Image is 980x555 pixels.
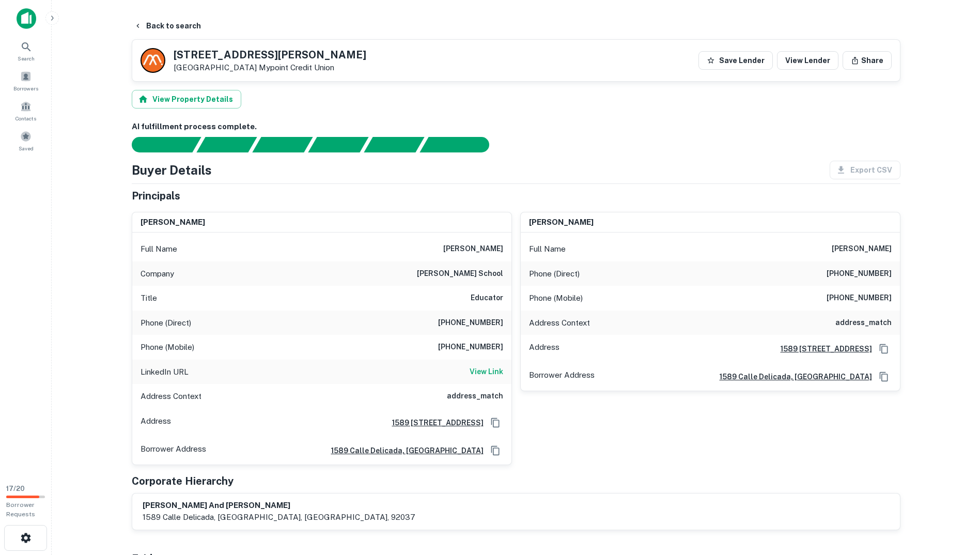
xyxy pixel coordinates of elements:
[323,445,484,456] a: 1589 calle delicada, [GEOGRAPHIC_DATA]
[832,243,892,255] h6: [PERSON_NAME]
[529,217,594,228] h6: [PERSON_NAME]
[17,8,36,29] img: capitalize-icon.png
[529,268,580,280] p: Phone (Direct)
[488,443,503,458] button: Copy Address
[3,37,49,65] a: Search
[119,137,197,152] div: Sending borrower request to AI...
[529,292,583,304] p: Phone (Mobile)
[141,443,206,458] p: Borrower Address
[132,473,234,489] h5: Corporate Hierarchy
[132,161,212,179] h4: Buyer Details
[698,51,773,70] button: Save Lender
[141,341,194,353] p: Phone (Mobile)
[529,369,595,384] p: Borrower Address
[364,137,424,152] div: Principals found, still searching for contact information. This may take time...
[141,415,171,430] p: Address
[308,137,368,152] div: Principals found, AI now looking for contact information...
[3,127,49,155] a: Saved
[420,137,502,152] div: AI fulfillment process complete.
[3,97,49,125] a: Contacts
[15,114,36,122] span: Contacts
[471,292,503,304] h6: Educator
[141,243,177,255] p: Full Name
[19,144,34,152] span: Saved
[777,51,838,70] a: View Lender
[132,188,180,204] h5: Principals
[443,243,503,255] h6: [PERSON_NAME]
[876,369,892,384] button: Copy Address
[132,90,241,109] button: View Property Details
[470,366,503,377] h6: View Link
[141,366,189,378] p: LinkedIn URL
[417,268,503,280] h6: [PERSON_NAME] school
[876,341,892,357] button: Copy Address
[13,84,38,92] span: Borrowers
[174,63,366,72] p: [GEOGRAPHIC_DATA]
[529,243,566,255] p: Full Name
[141,292,157,304] p: Title
[141,317,191,329] p: Phone (Direct)
[196,137,257,152] div: Your request is received and processing...
[470,366,503,378] a: View Link
[141,390,201,403] p: Address Context
[132,121,900,133] h6: AI fulfillment process complete.
[141,268,174,280] p: Company
[488,415,503,430] button: Copy Address
[252,137,313,152] div: Documents found, AI parsing details...
[384,417,484,428] a: 1589 [STREET_ADDRESS]
[130,17,205,35] button: Back to search
[835,317,892,329] h6: address_match
[529,317,590,329] p: Address Context
[928,472,980,522] iframe: Chat Widget
[843,51,892,70] button: Share
[827,268,892,280] h6: [PHONE_NUMBER]
[827,292,892,304] h6: [PHONE_NUMBER]
[772,343,872,354] a: 1589 [STREET_ADDRESS]
[174,50,366,60] h5: [STREET_ADDRESS][PERSON_NAME]
[143,500,415,512] h6: [PERSON_NAME] and [PERSON_NAME]
[438,341,503,353] h6: [PHONE_NUMBER]
[3,67,49,95] a: Borrowers
[711,371,872,382] a: 1589 calle delicada, [GEOGRAPHIC_DATA]
[259,63,334,72] a: Mypoint Credit Union
[141,217,205,228] h6: [PERSON_NAME]
[6,485,25,492] span: 17 / 20
[18,54,35,63] span: Search
[143,511,415,523] p: 1589 calle delicada, [GEOGRAPHIC_DATA], [GEOGRAPHIC_DATA], 92037
[6,501,35,518] span: Borrower Requests
[529,341,559,357] p: Address
[447,390,503,403] h6: address_match
[438,317,503,329] h6: [PHONE_NUMBER]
